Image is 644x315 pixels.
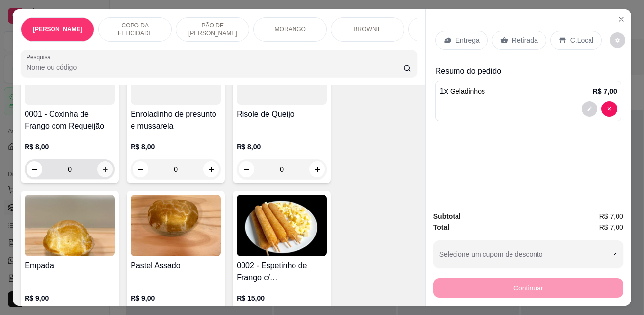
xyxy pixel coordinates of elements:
button: Close [614,11,629,27]
p: [PERSON_NAME] [33,26,82,33]
strong: Subtotal [433,212,461,220]
p: R$ 8,00 [131,142,221,152]
strong: Total [433,223,449,231]
button: decrease-product-quantity [610,32,625,48]
button: increase-product-quantity [203,161,219,177]
p: R$ 9,00 [25,293,115,303]
button: Selecione um cupom de desconto [433,240,623,268]
p: 1 x [440,85,485,97]
button: decrease-product-quantity [133,161,148,177]
button: increase-product-quantity [97,161,113,177]
h4: Risole de Queijo [237,108,327,120]
p: COPO DA FELICIDADE [107,22,163,37]
button: decrease-product-quantity [601,101,617,117]
span: R$ 7,00 [599,222,623,233]
button: decrease-product-quantity [239,161,254,177]
h4: Enroladinho de presunto e mussarela [131,108,221,132]
p: R$ 8,00 [25,142,115,152]
p: R$ 8,00 [237,142,327,152]
input: Pesquisa [27,62,403,72]
h4: Empada [25,260,115,272]
p: Retirada [512,35,538,45]
p: R$ 7,00 [593,86,617,96]
span: Geladinhos [450,87,485,95]
p: C.Local [570,35,593,45]
img: product-image [25,195,115,256]
h4: Pastel Assado [131,260,221,272]
button: decrease-product-quantity [582,101,597,117]
h4: 0002 - Espetinho de Frango c/ [PERSON_NAME] [237,260,327,284]
button: increase-product-quantity [309,161,325,177]
p: PÃO DE [PERSON_NAME] [184,22,241,37]
p: R$ 9,00 [131,293,221,303]
span: R$ 7,00 [599,211,623,222]
p: BROWNIE [354,26,382,33]
p: R$ 15,00 [237,293,327,303]
img: product-image [131,195,221,256]
p: Resumo do pedido [435,65,621,77]
p: Entrega [456,35,480,45]
img: product-image [237,195,327,256]
h4: 0001 - Coxinha de Frango com Requeijão [25,108,115,132]
p: MORANGO [275,26,306,33]
button: decrease-product-quantity [27,161,42,177]
label: Pesquisa [27,53,54,61]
